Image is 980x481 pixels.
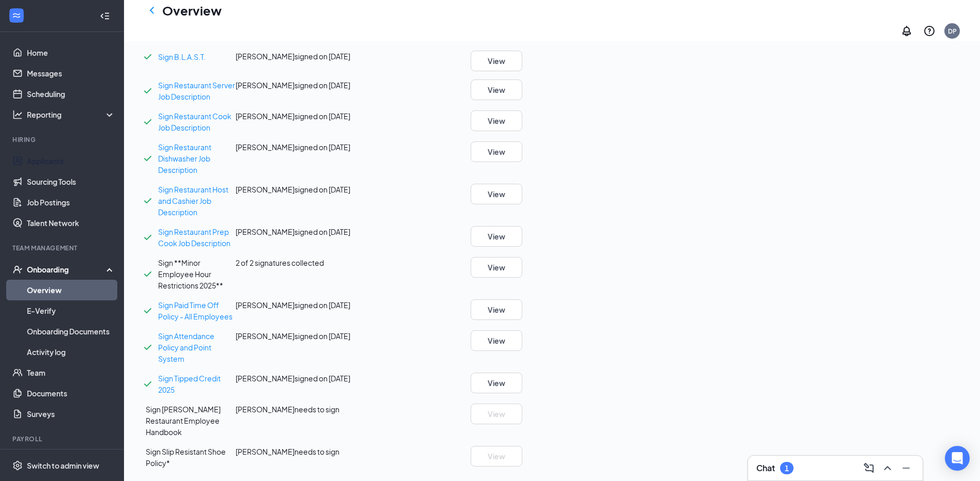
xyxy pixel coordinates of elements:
a: Sign Restaurant Dishwasher Job Description [158,142,211,174]
h1: Overview [162,2,222,19]
button: ComposeMessage [861,460,877,476]
svg: WorkstreamLogo [11,10,22,21]
div: [PERSON_NAME] signed on [DATE] [236,373,361,384]
a: Scheduling [27,84,115,104]
div: [PERSON_NAME] signed on [DATE] [236,184,361,195]
svg: Analysis [12,109,23,120]
div: Switch to admin view [27,460,99,470]
svg: Checkmark [142,304,154,317]
a: Sourcing Tools [27,171,115,192]
a: Home [27,42,115,63]
svg: ComposeMessage [863,462,875,474]
div: [PERSON_NAME] signed on [DATE] [236,51,361,62]
svg: ChevronUp [881,462,894,474]
span: 2 of 2 signatures collected [236,258,324,267]
div: Onboarding [27,264,106,275]
div: DP [948,27,957,36]
span: Sign Slip Resistant Shoe Policy* [146,447,226,468]
div: [PERSON_NAME] signed on [DATE] [236,141,361,153]
svg: Checkmark [142,85,154,97]
button: Minimize [898,460,914,476]
a: Talent Network [27,213,115,233]
svg: Minimize [900,462,912,474]
div: Payroll [12,435,113,443]
svg: Collapse [100,10,110,21]
button: View [471,51,522,71]
a: Sign Restaurant Cook Job Description [158,111,231,132]
button: View [471,330,522,351]
button: View [471,79,522,100]
div: [PERSON_NAME] signed on [DATE] [236,330,361,342]
a: Sign Restaurant Server Job Description [158,81,235,101]
a: E-Verify [27,300,115,321]
button: View [471,226,522,247]
a: Overview [27,280,115,300]
svg: Checkmark [142,51,154,63]
button: View [471,299,522,320]
svg: UserCheck [12,264,23,275]
svg: Checkmark [142,195,154,207]
a: Job Postings [27,192,115,213]
button: View [471,373,522,393]
svg: Checkmark [142,152,154,165]
a: Sign Restaurant Prep Cook Job Description [158,227,230,248]
svg: Checkmark [142,378,154,390]
a: Documents [27,383,115,404]
a: Sign B.L.A.S.T. [158,52,206,61]
a: Onboarding Documents [27,321,115,342]
button: View [471,404,522,424]
svg: Checkmark [142,231,154,244]
a: Applicants [27,151,115,171]
a: Sign Tipped Credit 2025 [158,374,221,394]
div: [PERSON_NAME] needs to sign [236,404,361,415]
a: Sign Paid Time Off Policy - All Employees [158,300,232,321]
button: View [471,141,522,162]
div: Open Intercom Messenger [945,446,970,471]
a: Activity log [27,342,115,362]
svg: Checkmark [142,116,154,128]
svg: Notifications [900,25,913,37]
div: Reporting [27,109,116,120]
a: Sign Restaurant Host and Cashier Job Description [158,185,228,217]
svg: Checkmark [142,268,154,280]
button: View [471,184,522,204]
span: Sign **Minor Employee Hour Restrictions 2025** [158,258,223,290]
div: 1 [785,464,789,473]
div: [PERSON_NAME] needs to sign [236,446,361,457]
svg: ChevronLeft [146,4,158,17]
a: Surveys [27,404,115,424]
div: [PERSON_NAME] signed on [DATE] [236,79,361,91]
h3: Chat [756,462,775,474]
button: ChevronUp [879,460,896,476]
svg: QuestionInfo [923,25,936,37]
a: Sign Attendance Policy and Point System [158,331,214,363]
button: View [471,446,522,467]
a: Messages [27,63,115,84]
svg: Checkmark [142,341,154,354]
button: View [471,257,522,278]
a: Team [27,362,115,383]
span: Sign [PERSON_NAME] Restaurant Employee Handbook [146,405,221,437]
div: Hiring [12,135,113,144]
div: [PERSON_NAME] signed on [DATE] [236,226,361,237]
div: [PERSON_NAME] signed on [DATE] [236,299,361,311]
svg: Settings [12,460,23,470]
div: [PERSON_NAME] signed on [DATE] [236,110,361,122]
div: Team Management [12,244,113,252]
button: View [471,110,522,131]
